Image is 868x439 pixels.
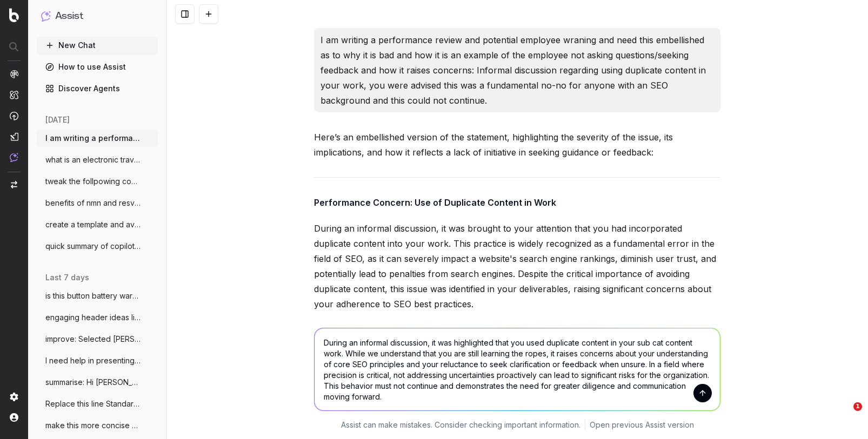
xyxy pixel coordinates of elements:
span: engaging header ideas like this: Discove [45,312,141,323]
button: summarise: Hi [PERSON_NAME], Interesting feedba [37,374,158,391]
a: How to use Assist [37,58,158,76]
button: improve: Selected [PERSON_NAME] stores a [37,330,158,348]
strong: Performance Concern: Use of Duplicate Content in Work [314,197,556,208]
img: Setting [10,393,18,401]
button: make this more concise and clear: Hi Mar [37,417,158,434]
span: make this more concise and clear: Hi Mar [45,420,141,431]
img: Botify logo [9,8,19,22]
button: I am writing a performance review and po [37,130,158,147]
p: During an informal discussion, it was brought to your attention that you had incorporated duplica... [314,221,720,312]
img: Assist [41,11,51,21]
span: summarise: Hi [PERSON_NAME], Interesting feedba [45,377,141,388]
a: Discover Agents [37,80,158,97]
span: is this button battery warning in line w [45,291,141,301]
button: benefits of nmn and resveratrol for 53 y [37,194,158,212]
a: Open previous Assist version [590,420,694,430]
button: New Chat [37,37,158,54]
span: I am writing a performance review and po [45,133,141,144]
img: Studio [10,132,18,141]
img: Analytics [10,70,18,78]
img: Switch project [11,181,17,188]
span: [DATE] [45,114,70,125]
span: tweak the follpowing content to reflect [45,176,141,187]
span: benefits of nmn and resveratrol for 53 y [45,198,141,208]
button: is this button battery warning in line w [37,287,158,305]
textarea: During an informal discussion, it was highlighted that you used duplicate content in your sub cat... [315,328,720,410]
span: 1 [853,402,862,411]
button: Assist [41,9,153,24]
img: Activation [10,111,18,120]
span: last 7 days [45,272,89,283]
span: Replace this line Standard delivery is a [45,399,141,409]
button: I need help in presenting the issues I a [37,352,158,369]
span: improve: Selected [PERSON_NAME] stores a [45,334,141,345]
button: Replace this line Standard delivery is a [37,395,158,413]
span: create a template and average character [45,219,141,230]
img: Assist [10,153,18,162]
p: Here’s an embellished version of the statement, highlighting the severity of the issue, its impli... [314,130,720,160]
button: quick summary of copilot create an agent [37,238,158,255]
span: I need help in presenting the issues I a [45,355,141,366]
h1: Assist [55,9,83,24]
span: quick summary of copilot create an agent [45,241,141,252]
button: tweak the follpowing content to reflect [37,173,158,190]
button: engaging header ideas like this: Discove [37,309,158,326]
button: create a template and average character [37,216,158,233]
iframe: Intercom live chat [831,402,857,428]
img: Intelligence [10,90,18,99]
p: Assist can make mistakes. Consider checking important information. [341,420,580,430]
button: what is an electronic travel authority E [37,151,158,168]
img: My account [10,413,18,422]
span: what is an electronic travel authority E [45,154,141,165]
p: I am writing a performance review and potential employee wraning and need this embellished as to ... [321,32,714,108]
